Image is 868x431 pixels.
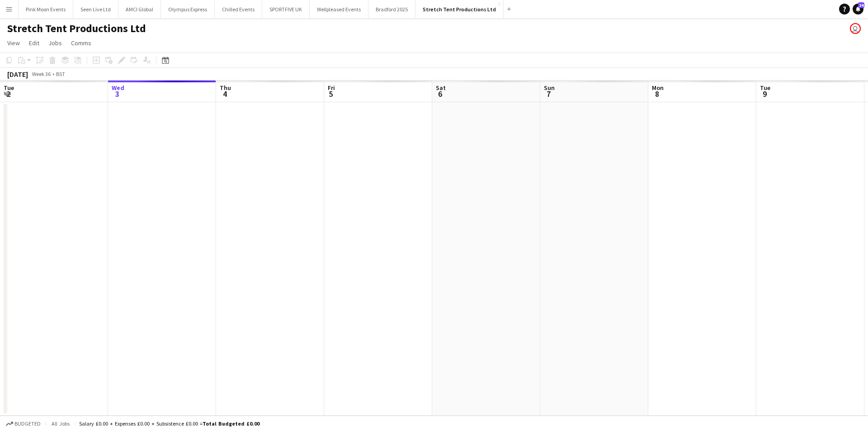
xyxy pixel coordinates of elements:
span: Thu [220,84,231,92]
app-user-avatar: Dominic Riley [850,23,861,34]
button: Budgeted [5,419,42,429]
div: [DATE] [7,70,28,79]
div: Salary £0.00 + Expenses £0.00 + Subsistence £0.00 = [79,420,259,427]
span: Edit [29,39,39,47]
span: Budgeted [14,421,41,427]
span: View [7,39,20,47]
button: Stretch Tent Productions Ltd [415,0,504,18]
h1: Stretch Tent Productions Ltd [7,22,146,35]
button: Bradford 2025 [368,0,415,18]
span: Total Budgeted £0.00 [203,420,259,427]
span: Jobs [48,39,62,47]
a: Comms [67,37,95,49]
span: Comms [71,39,91,47]
button: Chilled Events [215,0,262,18]
button: SPORTFIVE UK [262,0,310,18]
button: Pink Moon Events [19,0,73,18]
span: 5 [326,89,335,99]
span: 3 [110,89,124,99]
span: Mon [652,84,664,92]
div: BST [56,71,65,77]
span: Tue [760,84,770,92]
span: Fri [328,84,335,92]
a: View [4,37,24,49]
span: Wed [112,84,124,92]
a: Edit [25,37,43,49]
a: 24 [853,4,863,14]
span: 9 [759,89,770,99]
span: Tue [4,84,14,92]
span: Sat [436,84,446,92]
span: 6 [434,89,446,99]
button: Wellpleased Events [310,0,368,18]
button: Seen Live Ltd [73,0,118,18]
a: Jobs [45,37,66,49]
span: Sun [544,84,555,92]
span: 8 [651,89,664,99]
button: Olympus Express [161,0,215,18]
span: Week 36 [30,71,52,77]
span: 2 [2,89,14,99]
button: AMCI Global [118,0,161,18]
span: 4 [218,89,231,99]
span: 24 [858,2,864,8]
span: All jobs [50,420,71,427]
span: 7 [542,89,555,99]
